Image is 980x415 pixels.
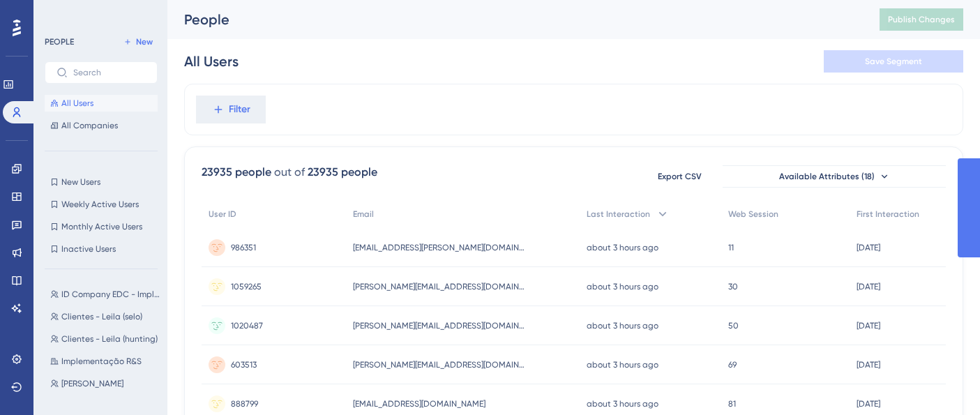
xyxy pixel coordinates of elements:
span: 11 [728,242,734,253]
button: Clientes - Leila (hunting) [45,331,166,347]
time: [DATE] [857,243,880,252]
div: out of [274,164,305,181]
div: PEOPLE [45,36,74,47]
span: 888799 [231,398,258,409]
span: First Interaction [857,209,919,220]
time: [DATE] [857,282,880,292]
span: Export CSV [658,171,702,182]
span: Filter [229,101,250,118]
span: 603513 [231,359,257,370]
div: All Users [184,52,239,71]
time: [DATE] [857,321,880,331]
span: Implementação R&S [61,356,142,367]
span: 1059265 [231,281,262,292]
input: Search [73,68,146,77]
button: [PERSON_NAME] [45,375,166,392]
span: 50 [728,320,739,331]
span: New Users [61,176,100,188]
span: Clientes - Leila (selo) [61,311,142,322]
span: ID Company EDC - Implementação [61,289,160,300]
span: New [136,36,153,47]
span: 986351 [231,242,256,253]
span: Clientes - Leila (hunting) [61,333,158,345]
span: Monthly Active Users [61,221,142,232]
span: [PERSON_NAME][EMAIL_ADDRESS][DOMAIN_NAME] [353,281,527,292]
time: about 3 hours ago [587,399,658,409]
button: All Users [45,95,158,112]
iframe: UserGuiding AI Assistant Launcher [921,360,963,402]
time: about 3 hours ago [587,321,658,331]
button: Save Segment [824,50,963,73]
time: [DATE] [857,399,880,409]
span: Email [353,209,374,220]
div: People [184,10,845,29]
span: [PERSON_NAME] [61,378,123,389]
time: [DATE] [857,360,880,370]
button: New Users [45,174,158,190]
time: about 3 hours ago [587,282,658,292]
span: 69 [728,359,737,370]
button: All Companies [45,117,158,134]
button: Monthly Active Users [45,218,158,235]
span: [PERSON_NAME][EMAIL_ADDRESS][DOMAIN_NAME] [353,320,527,331]
button: Inactive Users [45,241,158,257]
span: Weekly Active Users [61,199,139,210]
button: Filter [196,96,266,123]
span: [PERSON_NAME][EMAIL_ADDRESS][DOMAIN_NAME] [353,359,527,370]
span: User ID [209,209,236,220]
span: 81 [728,398,736,409]
div: 23935 people [308,164,377,181]
span: Inactive Users [61,243,116,255]
span: Save Segment [865,56,922,67]
span: Web Session [728,209,778,220]
button: Clientes - Leila (selo) [45,308,166,325]
span: All Companies [61,120,118,131]
span: Last Interaction [587,209,650,220]
span: [EMAIL_ADDRESS][DOMAIN_NAME] [353,398,485,409]
button: Available Attributes (18) [723,165,946,188]
span: All Users [61,98,93,109]
button: Implementação R&S [45,353,166,370]
time: about 3 hours ago [587,360,658,370]
span: 1020487 [231,320,263,331]
span: [EMAIL_ADDRESS][PERSON_NAME][DOMAIN_NAME] [353,242,527,253]
button: ID Company EDC - Implementação [45,286,166,303]
span: 30 [728,281,738,292]
button: Weekly Active Users [45,196,158,213]
button: Export CSV [644,165,714,188]
button: New [119,33,158,50]
time: about 3 hours ago [587,243,658,252]
span: Publish Changes [888,14,955,25]
div: 23935 people [202,164,271,181]
button: Publish Changes [880,8,963,31]
span: Available Attributes (18) [779,171,875,182]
